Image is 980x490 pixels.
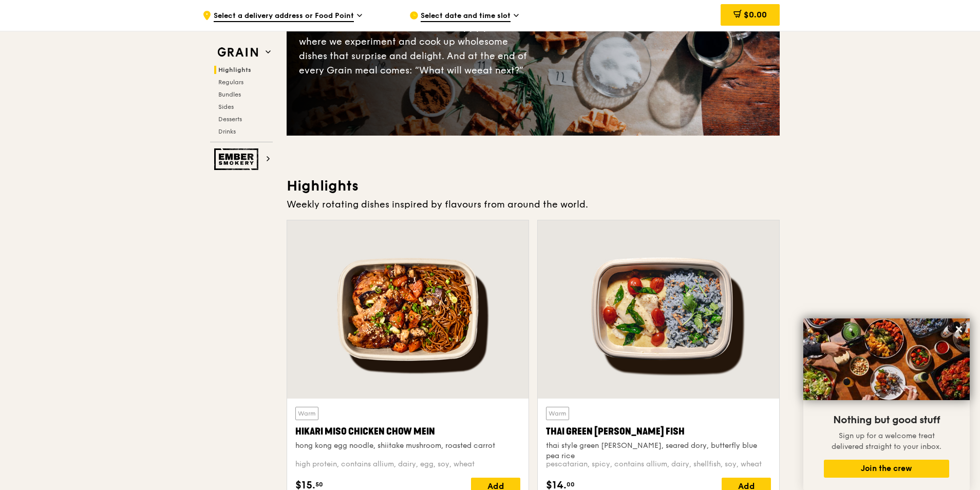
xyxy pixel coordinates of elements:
span: Bundles [218,91,241,98]
img: Ember Smokery web logo [214,148,261,170]
span: Regulars [218,79,243,86]
span: Select date and time slot [421,11,511,22]
div: Hikari Miso Chicken Chow Mein [295,424,520,439]
span: Select a delivery address or Food Point [214,11,354,22]
h3: Highlights [287,177,780,195]
div: The Grain that loves to play. With ingredients. Flavours. Food. The kitchen is our happy place, w... [299,6,533,78]
span: eat next?” [477,65,523,76]
div: hong kong egg noodle, shiitake mushroom, roasted carrot [295,441,520,451]
img: DSC07876-Edit02-Large.jpeg [803,318,970,400]
div: pescatarian, spicy, contains allium, dairy, shellfish, soy, wheat [546,459,771,469]
div: high protein, contains allium, dairy, egg, soy, wheat [295,459,520,469]
button: Join the crew [824,460,949,478]
button: Close [951,321,967,337]
div: Warm [295,407,318,420]
img: Grain web logo [214,43,261,62]
span: Nothing but good stuff [833,414,940,426]
div: Weekly rotating dishes inspired by flavours from around the world. [287,197,780,212]
span: 50 [315,480,323,488]
span: Desserts [218,116,242,123]
span: Sign up for a welcome treat delivered straight to your inbox. [832,431,941,451]
span: $0.00 [744,10,767,20]
span: Highlights [218,66,251,73]
div: thai style green [PERSON_NAME], seared dory, butterfly blue pea rice [546,441,771,461]
span: 00 [567,480,575,488]
span: Drinks [218,128,236,135]
span: Sides [218,103,234,110]
div: Thai Green [PERSON_NAME] Fish [546,424,771,439]
div: Warm [546,407,569,420]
